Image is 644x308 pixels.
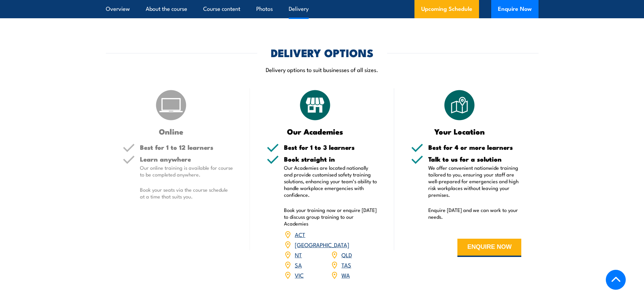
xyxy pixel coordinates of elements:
[295,261,302,269] a: SA
[457,239,521,257] button: ENQUIRE NOW
[284,156,377,162] h5: Book straight in
[140,186,233,200] p: Book your seats via the course schedule at a time that suits you.
[140,164,233,178] p: Our online training is available for course to be completed anywhere.
[295,251,302,259] a: NT
[295,271,304,279] a: VIC
[140,144,233,150] h5: Best for 1 to 12 learners
[140,156,233,162] h5: Learn anywhere
[284,144,377,150] h5: Best for 1 to 3 learners
[428,207,522,220] p: Enquire [DATE] and we can work to your needs.
[271,48,374,57] h2: DELIVERY OPTIONS
[341,261,351,269] a: TAS
[267,127,364,135] h3: Our Academies
[106,66,539,73] p: Delivery options to suit businesses of all sizes.
[284,207,377,227] p: Book your training now or enquire [DATE] to discuss group training to our Academies
[411,127,508,135] h3: Your Location
[123,127,220,135] h3: Online
[295,230,305,238] a: ACT
[428,144,522,150] h5: Best for 4 or more learners
[284,164,377,198] p: Our Academies are located nationally and provide customised safety training solutions, enhancing ...
[341,271,350,279] a: WA
[341,251,352,259] a: QLD
[428,164,522,198] p: We offer convenient nationwide training tailored to you, ensuring your staff are well-prepared fo...
[295,240,349,248] a: [GEOGRAPHIC_DATA]
[428,156,522,162] h5: Talk to us for a solution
